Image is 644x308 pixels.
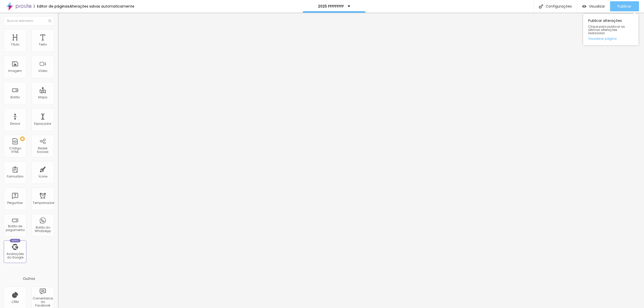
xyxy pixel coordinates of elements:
font: Clique para publicar as últimas alterações realizadas [588,24,625,35]
font: CRM [12,300,19,304]
font: Código HTML [9,146,21,154]
font: Publicar [618,4,631,9]
font: Visualizar página [588,36,617,41]
font: Botão de pagamento [6,224,25,232]
font: Espaçador [34,121,51,126]
button: Visualizar [577,1,610,11]
iframe: Editor [58,13,644,308]
font: Redes Sociais [37,146,49,154]
font: Vídeo [38,69,47,73]
font: Botão do WhatsApp [35,225,51,233]
font: Formulário [7,174,23,179]
font: Alterações salvas automaticamente [69,4,134,9]
img: view-1.svg [582,4,586,9]
button: Publicar [610,1,639,11]
font: Visualizar [589,4,605,9]
font: Temporizador [33,201,54,205]
font: Configurações [546,4,572,9]
font: Outros [23,276,35,281]
font: Botão [11,95,20,99]
font: Ícone [38,174,47,179]
font: Editor de páginas [37,4,69,9]
img: Ícone [539,4,543,9]
font: Perguntas [7,201,23,205]
font: 2025 FFFFFFFFF [318,4,344,9]
font: Divisor [10,121,20,126]
font: Título [11,42,19,47]
font: Texto [39,42,47,47]
a: Visualizar página [588,37,633,40]
font: Publicar alterações [588,18,622,23]
font: Mapa [38,95,47,99]
font: Comentários do Facebook [33,296,53,308]
img: Ícone [48,19,51,22]
input: Buscar elemento [4,16,54,25]
font: Imagem [8,69,22,73]
font: Novo [12,239,19,242]
font: Avaliações do Google [7,252,24,259]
